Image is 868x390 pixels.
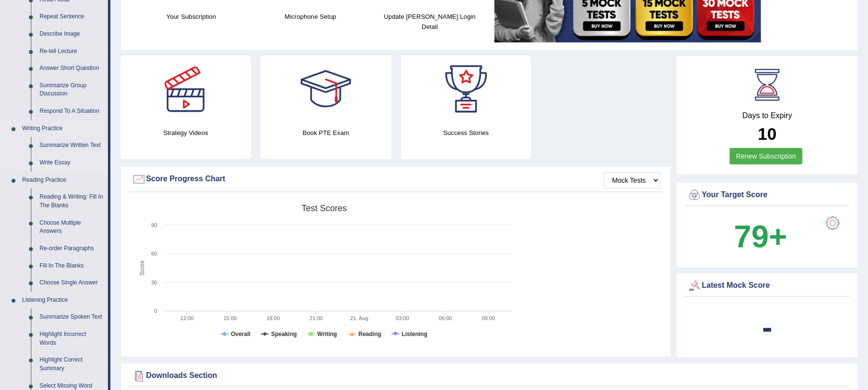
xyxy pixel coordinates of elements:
a: Respond To A Situation [35,103,108,120]
a: Choose Multiple Answers [35,215,108,240]
b: 79+ [734,219,787,254]
a: Choose Single Answer [35,274,108,292]
b: 10 [758,124,777,143]
a: Highlight Correct Summary [35,351,108,377]
a: Summarize Spoken Text [35,309,108,326]
div: Downloads Section [132,369,847,383]
a: Re-tell Lecture [35,43,108,60]
text: 60 [151,251,157,256]
h4: Success Stories [401,128,532,138]
h4: Book PTE Exam [261,128,391,138]
a: Summarize Written Text [35,137,108,154]
tspan: Writing [317,331,337,337]
a: Describe Image [35,26,108,43]
text: 18:00 [267,315,280,321]
text: 21:00 [309,315,323,321]
a: Writing Practice [18,120,108,137]
text: 06:00 [439,315,453,321]
a: Highlight Incorrect Words [35,326,108,351]
text: 0 [154,308,157,314]
a: Listening Practice [18,292,108,309]
a: Reading Practice [18,172,108,189]
tspan: Test scores [302,203,347,213]
h4: Microphone Setup [256,12,366,22]
a: Re-order Paragraphs [35,240,108,257]
a: Repeat Sentence [35,8,108,26]
text: 30 [151,280,157,285]
tspan: Score [139,260,146,276]
text: 09:00 [482,315,495,321]
b: - [762,309,773,345]
h4: Strategy Videos [120,128,251,138]
div: Your Target Score [687,188,847,202]
h4: Days to Expiry [687,111,847,120]
text: 03:00 [396,315,409,321]
div: Score Progress Chart [132,172,660,187]
a: Summarize Group Discussion [35,77,108,103]
tspan: 21. Aug [350,315,368,321]
text: 15:00 [224,315,237,321]
tspan: Overall [231,331,251,337]
div: Latest Mock Score [687,279,847,293]
a: Write Essay [35,154,108,172]
h4: Your Subscription [136,12,246,22]
tspan: Reading [359,331,381,337]
tspan: Speaking [271,331,297,337]
text: 90 [151,222,157,228]
h4: Update [PERSON_NAME] Login Detail [375,12,485,32]
a: Reading & Writing: Fill In The Blanks [35,188,108,214]
a: Renew Subscription [730,148,802,164]
a: Fill In The Blanks [35,257,108,275]
tspan: Listening [402,331,427,337]
text: 12:00 [180,315,194,321]
a: Answer Short Question [35,60,108,77]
